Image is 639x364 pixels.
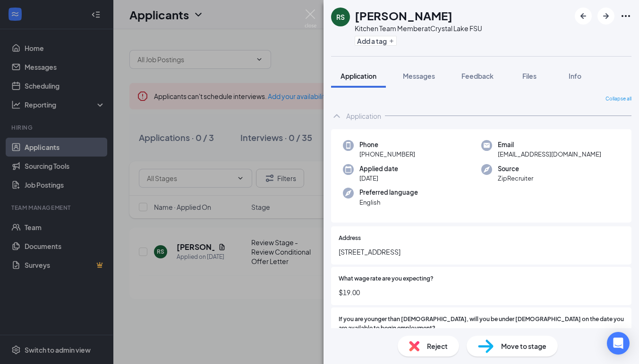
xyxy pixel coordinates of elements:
[605,95,631,103] span: Collapse all
[620,10,631,22] svg: Ellipses
[359,149,415,159] span: [PHONE_NUMBER]
[355,24,482,33] div: Kitchen Team Member at Crystal Lake FSU
[339,315,624,333] span: If you are younger than [DEMOGRAPHIC_DATA], will you be under [DEMOGRAPHIC_DATA] on the date you ...
[575,8,592,25] button: ArrowLeftNew
[359,174,398,183] span: [DATE]
[501,341,546,351] span: Move to stage
[498,149,601,159] span: [EMAIL_ADDRESS][DOMAIN_NAME]
[339,287,624,298] span: $19.00
[461,72,494,80] span: Feedback
[355,8,452,24] h1: [PERSON_NAME]
[578,10,589,22] svg: ArrowLeftNew
[341,72,376,80] span: Application
[403,72,435,80] span: Messages
[597,8,614,25] button: ArrowRight
[498,164,533,174] span: Source
[355,36,397,46] button: PlusAdd a tag
[522,72,537,80] span: Files
[359,140,415,149] span: Phone
[359,188,418,197] span: Preferred language
[331,110,342,122] svg: ChevronUp
[339,234,361,243] span: Address
[336,12,345,22] div: RS
[427,341,448,351] span: Reject
[569,72,581,80] span: Info
[607,332,630,355] div: Open Intercom Messenger
[389,38,394,44] svg: Plus
[359,198,418,207] span: English
[346,111,381,121] div: Application
[498,140,601,149] span: Email
[339,247,624,257] span: [STREET_ADDRESS]
[359,164,398,174] span: Applied date
[339,274,434,283] span: What wage rate are you expecting?
[600,10,612,22] svg: ArrowRight
[498,174,533,183] span: ZipRecruiter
